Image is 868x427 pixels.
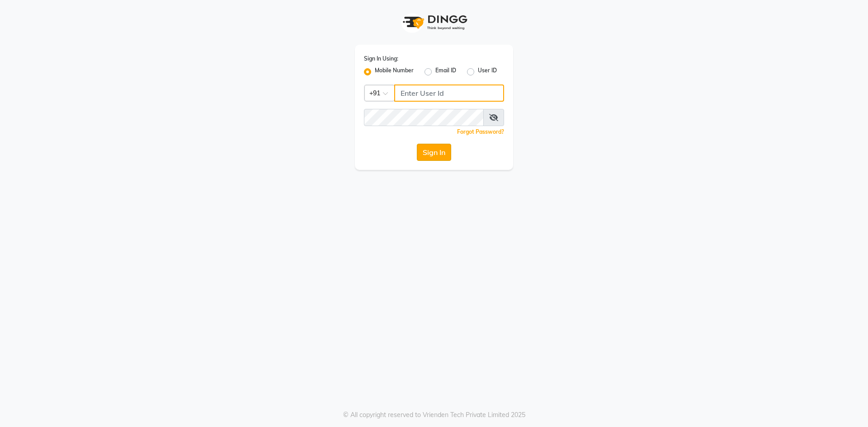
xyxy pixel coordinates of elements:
label: User ID [478,66,497,77]
label: Mobile Number [375,66,414,77]
button: Sign In [417,144,451,161]
label: Sign In Using: [364,55,398,63]
label: Email ID [435,66,456,77]
img: logo1.svg [398,9,470,36]
a: Forgot Password? [457,128,504,135]
input: Username [364,109,484,126]
input: Username [394,84,504,102]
